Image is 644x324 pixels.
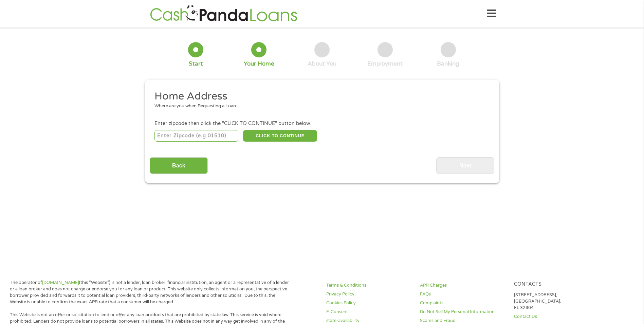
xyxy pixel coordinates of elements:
div: Start [189,60,203,68]
div: About You [308,60,336,68]
p: The operator of (this “Website”) is not a lender, loan broker, financial institution, an agent or... [10,280,292,305]
h2: Home Address [154,90,484,103]
div: Where are you when Requesting a Loan. [154,103,484,110]
input: Back [150,157,208,174]
a: [DOMAIN_NAME] [42,280,79,285]
div: Your Home [244,60,274,68]
div: Employment [367,60,403,68]
p: [STREET_ADDRESS], [GEOGRAPHIC_DATA], FL 32804. [514,292,600,311]
input: Next [436,157,494,174]
a: Complaints [420,300,505,306]
a: Do Not Sell My Personal Information [420,309,505,315]
a: state-availability [326,318,412,324]
a: E-Consent [326,309,412,315]
h4: Contacts [514,281,600,288]
a: Cookies Policy [326,300,412,306]
a: Contact Us [514,313,600,320]
button: CLICK TO CONTINUE [243,130,317,142]
a: APR Charges [420,282,505,289]
a: Terms & Conditions [326,282,412,289]
div: Banking [437,60,459,68]
img: GetLoanNow Logo [148,4,299,23]
input: Enter Zipcode (e.g 01510) [154,130,238,142]
div: Enter zipcode then click the "CLICK TO CONTINUE" button below. [154,120,489,127]
a: Privacy Policy [326,291,412,298]
a: Scams and Fraud [420,318,505,324]
a: FAQs [420,291,505,298]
